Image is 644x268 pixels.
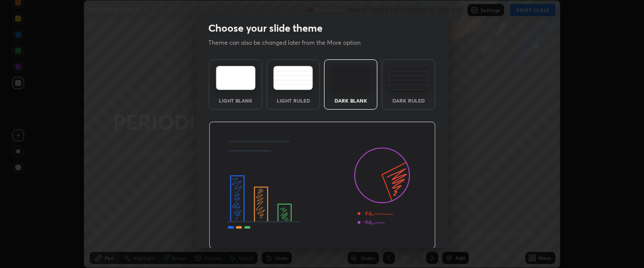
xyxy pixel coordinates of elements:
div: Light Ruled [273,98,313,103]
img: darkRuledTheme.de295e13.svg [388,66,428,90]
h2: Choose your slide theme [208,22,323,35]
img: lightRuledTheme.5fabf969.svg [273,66,313,90]
div: Light Blank [215,98,256,103]
div: Dark Blank [331,98,371,103]
p: Theme can also be changed later from the More option [208,38,371,47]
img: darkTheme.f0cc69e5.svg [331,66,371,90]
img: darkThemeBanner.d06ce4a2.svg [209,122,436,249]
img: lightTheme.e5ed3b09.svg [216,66,256,90]
div: Dark Ruled [388,98,429,103]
